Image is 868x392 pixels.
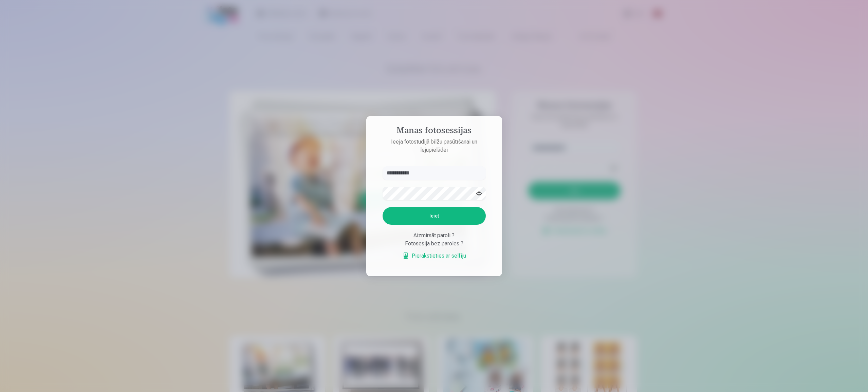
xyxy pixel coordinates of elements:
[376,138,493,154] p: Ieeja fotostudijā bilžu pasūtīšanai un lejupielādei
[383,240,486,248] div: Fotosesija bez paroles ?
[402,252,466,260] a: Pierakstieties ar selfiju
[376,126,493,138] h4: Manas fotosessijas
[383,231,486,240] div: Aizmirsāt paroli ?
[383,207,486,225] button: Ieiet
